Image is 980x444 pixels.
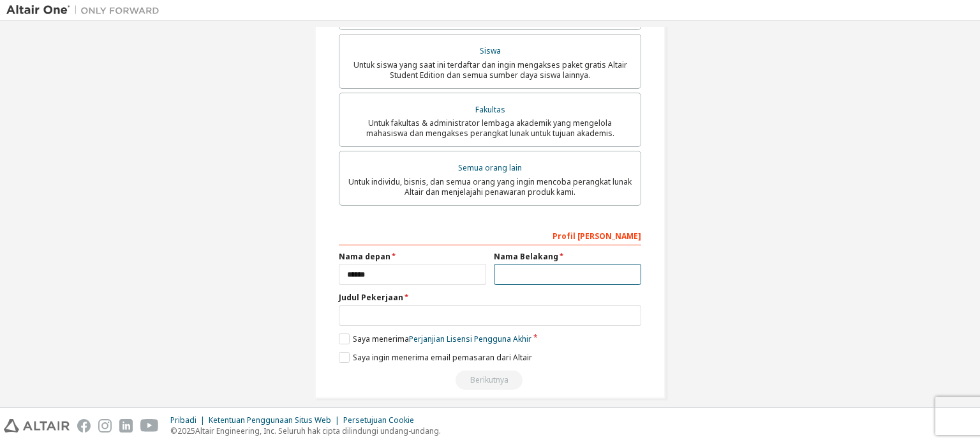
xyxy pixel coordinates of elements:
[480,45,501,56] font: Siswa
[343,415,414,425] font: Persetujuan Cookie
[170,415,197,425] font: Pribadi
[353,59,627,80] font: Untuk siswa yang saat ini terdaftar dan ingin mengakses paket gratis Altair Student Edition dan s...
[339,292,403,303] font: Judul Pekerjaan
[458,162,522,173] font: Semua orang lain
[553,231,641,241] font: Profil [PERSON_NAME]
[177,425,195,436] font: 2025
[353,333,409,344] font: Saya menerima
[170,425,177,436] font: ©
[339,251,390,262] font: Nama depan
[348,176,632,197] font: Untuk individu, bisnis, dan semua orang yang ingin mencoba perangkat lunak Altair dan menjelajahi...
[366,118,614,139] font: Untuk fakultas & administrator lembaga akademik yang mengelola mahasiswa dan mengakses perangkat ...
[195,425,441,436] font: Altair Engineering, Inc. Seluruh hak cipta dilindungi undang-undang.
[98,419,112,433] img: instagram.svg
[140,419,159,433] img: youtube.svg
[4,419,70,433] img: altair_logo.svg
[494,251,558,262] font: Nama Belakang
[77,419,91,433] img: facebook.svg
[353,352,532,363] font: Saya ingin menerima email pemasaran dari Altair
[209,415,331,425] font: Ketentuan Penggunaan Situs Web
[119,419,133,433] img: linkedin.svg
[339,371,641,390] div: Read and acccept EULA to continue
[6,4,166,17] img: Altair Satu
[475,104,505,115] font: Fakultas
[409,333,531,344] font: Perjanjian Lisensi Pengguna Akhir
